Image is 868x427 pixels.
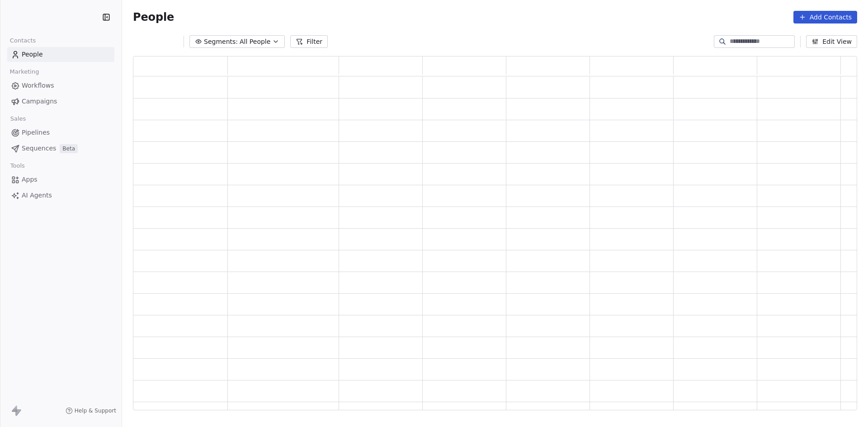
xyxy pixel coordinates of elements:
[7,47,114,62] a: People
[806,35,857,48] button: Edit View
[6,112,30,126] span: Sales
[6,34,40,47] span: Contacts
[7,78,114,93] a: Workflows
[7,94,114,109] a: Campaigns
[22,175,38,184] span: Apps
[7,141,114,156] a: SequencesBeta
[6,159,28,173] span: Tools
[22,191,52,200] span: AI Agents
[793,11,857,23] button: Add Contacts
[22,144,56,153] span: Sequences
[22,50,43,59] span: People
[6,65,43,79] span: Marketing
[7,188,114,203] a: AI Agents
[133,10,174,24] span: People
[204,37,238,47] span: Segments:
[60,144,78,153] span: Beta
[22,128,50,137] span: Pipelines
[7,172,114,187] a: Apps
[66,407,116,414] a: Help & Support
[290,35,328,48] button: Filter
[240,37,270,47] span: All People
[75,407,116,414] span: Help & Support
[22,97,57,106] span: Campaigns
[7,125,114,140] a: Pipelines
[22,81,54,90] span: Workflows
